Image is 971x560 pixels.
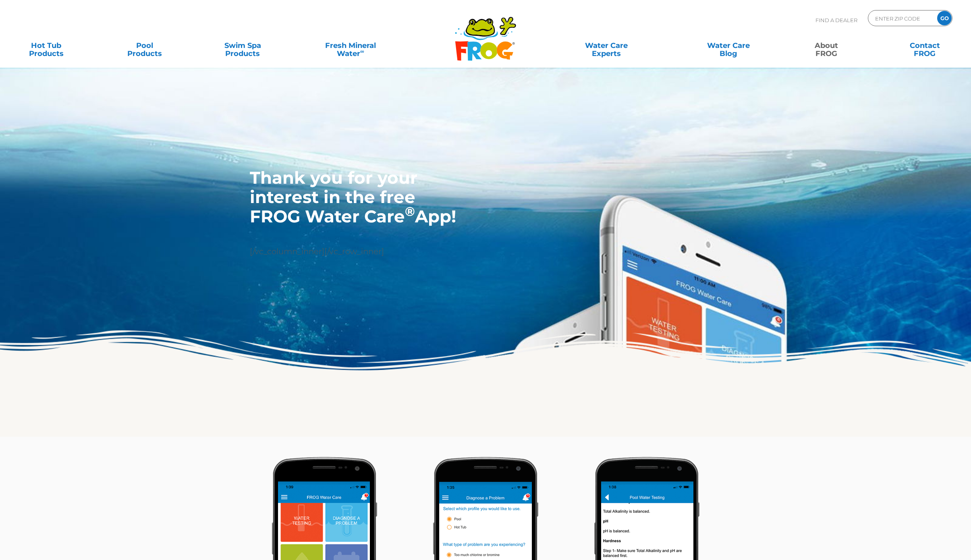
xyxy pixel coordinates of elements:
a: AboutFROG [788,37,865,54]
h1: Thank you for your interest in the free FROG Water Care App! [250,168,461,226]
a: ContactFROG [886,37,963,54]
p: Find A Dealer [815,10,857,30]
a: Hot TubProducts [8,37,85,54]
a: Water CareBlog [690,37,767,54]
div: [/vc_column_inner][/vc_row_inner] [250,168,461,258]
a: Fresh MineralWater∞ [303,37,398,54]
sup: ∞ [360,48,364,54]
a: Water CareExperts [544,37,668,54]
a: PoolProducts [106,37,183,54]
sup: ® [405,204,415,219]
input: Zip Code Form [874,12,929,24]
a: Swim SpaProducts [205,37,281,54]
input: GO [937,11,952,25]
